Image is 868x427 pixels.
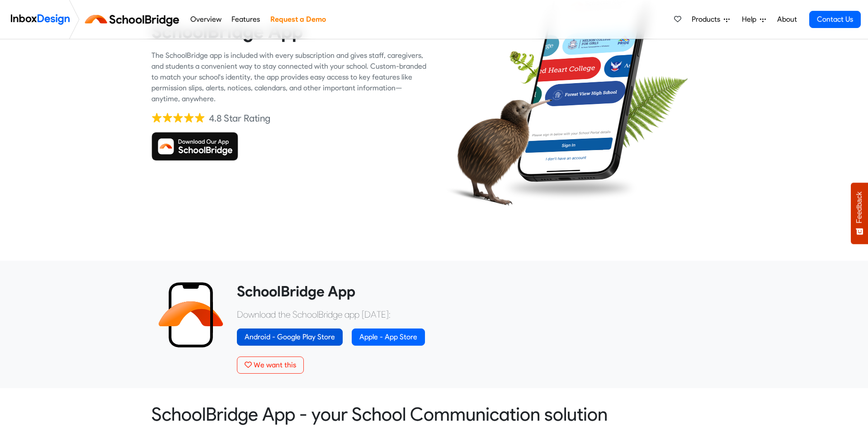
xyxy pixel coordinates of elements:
div: The SchoolBridge app is included with every subscription and gives staff, caregivers, and student... [151,50,427,104]
span: Products [692,14,724,25]
a: About [774,10,799,28]
a: Features [229,10,263,28]
button: We want this [237,357,304,374]
a: Apple - App Store [352,328,425,346]
img: Download SchoolBridge App [151,132,238,161]
p: Download the SchoolBridge app [DATE]: [237,308,710,321]
heading: SchoolBridge App - your School Communication solution [151,403,717,426]
img: kiwi_bird.png [441,80,552,216]
span: We want this [254,361,296,369]
heading: SchoolBridge App [237,282,710,300]
a: Help [738,10,769,28]
a: Request a Demo [268,10,328,28]
button: Feedback - Show survey [851,183,868,244]
span: Help [742,14,760,25]
img: 2022_01_13_icon_sb_app.svg [158,282,223,347]
div: 4.8 Star Rating [209,112,270,125]
img: schoolbridge logo [83,9,185,30]
span: Feedback [855,192,863,223]
a: Contact Us [809,11,861,28]
img: shadow.png [500,173,639,203]
a: Products [688,10,733,28]
a: Overview [188,10,224,28]
a: Android - Google Play Store [237,328,343,346]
